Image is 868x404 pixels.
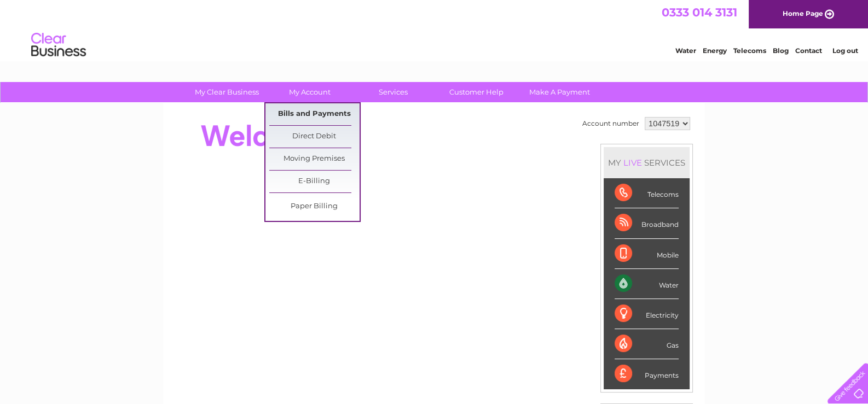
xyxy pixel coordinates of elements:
a: My Clear Business [182,82,272,102]
div: Broadband [615,208,679,238]
div: Payments [615,359,679,389]
div: Mobile [615,239,679,269]
a: Energy [703,46,727,55]
div: MY SERVICES [604,147,690,178]
a: Blog [773,46,789,55]
div: Clear Business is a trading name of Verastar Limited (registered in [GEOGRAPHIC_DATA] No. 3667643... [176,6,693,53]
a: Water [675,46,696,55]
td: Account number [580,114,642,133]
div: Water [615,269,679,299]
a: Direct Debit [269,126,360,148]
a: Customer Help [431,82,522,102]
a: 0333 014 3131 [662,5,737,19]
a: Paper Billing [269,196,360,218]
a: My Account [265,82,355,102]
div: Telecoms [615,178,679,208]
a: Contact [795,46,822,55]
div: Gas [615,329,679,359]
a: Moving Premises [269,148,360,170]
a: Make A Payment [514,82,605,102]
a: Bills and Payments [269,103,360,125]
a: Services [348,82,438,102]
a: Telecoms [733,46,766,55]
a: Log out [832,46,858,55]
a: E-Billing [269,171,360,192]
div: LIVE [621,157,644,168]
div: Electricity [615,299,679,329]
img: logo.png [31,28,86,62]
